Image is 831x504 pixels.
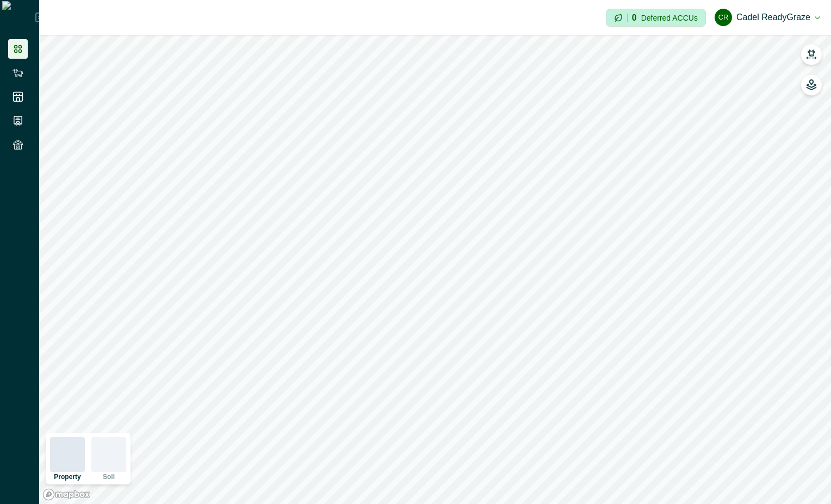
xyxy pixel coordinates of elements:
[54,474,80,480] p: Property
[2,1,35,34] img: Logo
[39,35,831,504] canvas: Map
[641,14,698,22] p: Deferred ACCUs
[632,14,637,22] p: 0
[103,474,115,480] p: Soil
[715,4,820,30] button: Cadel ReadyGrazeCadel ReadyGraze
[42,488,90,501] a: Mapbox logo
